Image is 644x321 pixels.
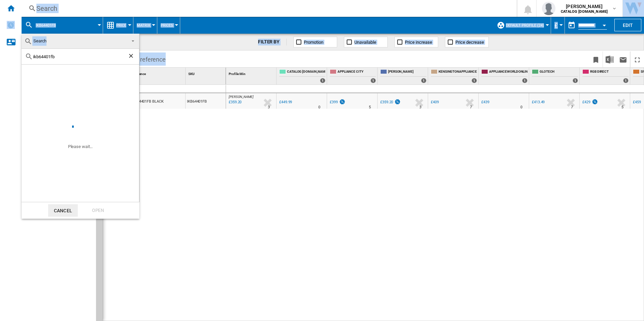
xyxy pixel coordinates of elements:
ng-transclude: Please wait... [68,144,93,149]
button: Cancel [48,204,78,217]
ng-md-icon: Clear search [128,52,136,61]
span: Search [33,38,46,43]
input: Search Reference [33,54,128,59]
div: Open [83,204,113,217]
